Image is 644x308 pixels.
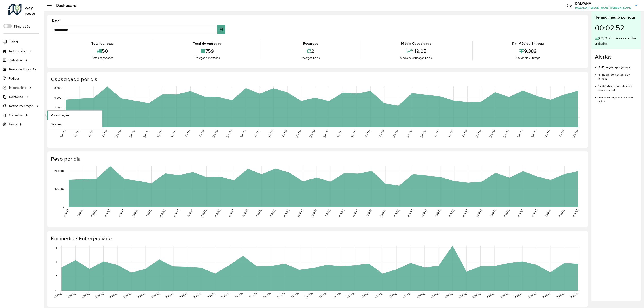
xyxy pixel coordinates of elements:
[53,56,152,60] div: Rotas exportadas
[375,292,383,298] text: [DATE]
[430,292,439,298] text: [DATE]
[54,170,64,173] text: 200,000
[240,129,246,138] text: [DATE]
[297,209,303,217] text: [DATE]
[489,209,496,217] text: [DATE]
[8,58,22,63] span: Cadastros
[115,129,121,138] text: [DATE]
[295,129,302,138] text: [DATE]
[101,129,108,138] text: [DATE]
[572,129,578,138] text: [DATE]
[281,129,288,138] text: [DATE]
[200,209,207,217] text: [DATE]
[51,113,69,118] span: Roteirização
[54,106,61,109] text: 4,000
[514,292,523,298] text: [DATE]
[159,209,166,217] text: [DATE]
[575,6,632,10] span: DALYANA [PERSON_NAME] [PERSON_NAME]
[198,129,205,138] text: [DATE]
[364,129,371,138] text: [DATE]
[81,292,90,298] text: [DATE]
[131,209,138,217] text: [DATE]
[123,292,132,298] text: [DATE]
[54,96,61,99] text: 6,000
[118,209,124,217] text: [DATE]
[179,292,188,298] text: [DATE]
[155,56,259,60] div: Entregas exportadas
[474,46,582,56] div: 9,389
[595,54,637,60] h4: Alertas
[474,41,582,46] div: Km Médio / Entrega
[47,111,102,120] a: Roteirização
[575,1,632,6] h3: DALYANA
[10,40,18,44] span: Painel
[262,41,359,46] div: Recargas
[486,292,495,298] text: [DATE]
[362,56,471,60] div: Média de ocupação no dia
[217,25,225,34] button: Choose Date
[337,129,343,138] text: [DATE]
[407,209,413,217] text: [DATE]
[447,129,454,138] text: [DATE]
[570,292,578,298] text: [DATE]
[254,129,260,138] text: [DATE]
[55,246,57,249] text: 15
[448,209,455,217] text: [DATE]
[47,120,102,129] a: Setores
[9,113,23,118] span: Consultas
[109,292,118,298] text: [DATE]
[392,129,398,138] text: [DATE]
[151,292,160,298] text: [DATE]
[324,209,331,217] text: [DATE]
[60,129,66,138] text: [DATE]
[95,292,104,298] text: [DATE]
[228,209,234,217] text: [DATE]
[90,209,97,217] text: [DATE]
[242,209,248,217] text: [DATE]
[542,292,551,298] text: [DATE]
[55,275,57,278] text: 5
[360,292,369,298] text: [DATE]
[595,36,637,46] div: 62,26% maior que o dia anterior
[267,129,274,138] text: [DATE]
[63,205,64,208] text: 0
[55,260,57,263] text: 10
[255,209,262,217] text: [DATE]
[165,292,174,298] text: [DATE]
[333,292,341,298] text: [DATE]
[170,129,177,138] text: [DATE]
[311,209,317,217] text: [DATE]
[184,129,191,138] text: [DATE]
[104,209,110,217] text: [DATE]
[558,209,565,217] text: [DATE]
[544,129,551,138] text: [DATE]
[207,292,215,298] text: [DATE]
[434,129,440,138] text: [DATE]
[378,129,385,138] text: [DATE]
[51,235,583,242] h4: Km médio / Entrega diário
[212,129,218,138] text: [DATE]
[269,209,276,217] text: [DATE]
[598,81,637,92] li: 15.666,75 kg - Total de peso não roteirizado
[155,46,259,56] div: 759
[157,129,163,138] text: [DATE]
[379,209,386,217] text: [DATE]
[352,209,358,217] text: [DATE]
[262,56,359,60] div: Recargas no dia
[145,209,152,217] text: [DATE]
[420,129,426,138] text: [DATE]
[63,209,69,217] text: [DATE]
[143,129,149,138] text: [DATE]
[8,122,17,127] span: Tático
[8,76,20,81] span: Pedidos
[9,67,36,72] span: Painel de Sugestão
[598,92,637,103] li: 262 - Cliente(s) fora da malha viária
[406,129,412,138] text: [DATE]
[173,209,179,217] text: [DATE]
[474,56,582,60] div: Km Médio / Entrega
[305,292,313,298] text: [DATE]
[517,129,523,138] text: [DATE]
[461,129,468,138] text: [DATE]
[462,209,468,217] text: [DATE]
[598,62,637,69] li: 5 - Entrega(s) após jornada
